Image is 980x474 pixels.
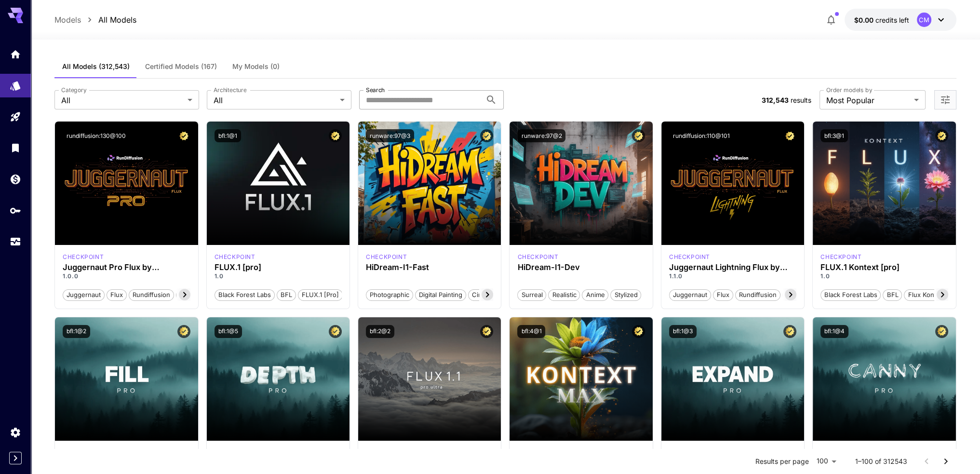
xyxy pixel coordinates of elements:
h3: Juggernaut Pro Flux by RunDiffusion [63,263,190,272]
button: bfl:1@1 [215,129,241,142]
div: Models [10,77,21,89]
span: Certified Models (167) [145,62,217,71]
span: Digital Painting [416,290,466,300]
span: Photographic [366,290,413,300]
span: FLUX.1 [pro] [298,290,342,300]
span: Surreal [518,290,546,300]
h3: HiDream-I1-Fast [366,263,493,272]
span: Black Forest Labs [215,290,274,300]
label: Order models by [826,86,872,94]
a: Models [54,14,81,26]
button: Photographic [366,288,413,301]
button: rundiffusion [735,288,780,301]
p: checkpoint [517,253,558,261]
span: All [214,95,336,106]
p: 1.0.0 [63,272,190,281]
p: checkpoint [669,253,710,261]
label: Category [61,86,87,94]
button: bfl:2@2 [366,325,394,338]
button: Expand sidebar [9,452,22,464]
button: rundiffusion:130@100 [63,129,130,142]
button: flux [107,288,127,301]
span: flux [107,290,126,300]
span: BFL [277,290,295,300]
div: FLUX.1 Kontext [max] [517,448,558,457]
p: checkpoint [215,253,255,261]
p: 1.1.0 [669,272,796,281]
span: Stylized [611,290,641,300]
p: checkpoint [820,448,861,457]
button: rundiffusion:110@101 [669,129,734,142]
button: Certified Model – Vetted for best performance and includes a commercial license. [783,129,796,142]
p: 1.0 [820,272,948,281]
div: fluxpro [669,448,710,457]
h3: FLUX.1 Kontext [pro] [820,263,948,272]
span: flux [713,290,733,300]
button: Certified Model – Vetted for best performance and includes a commercial license. [632,129,645,142]
button: Certified Model – Vetted for best performance and includes a commercial license. [632,325,645,338]
span: All Models (312,543) [62,62,130,71]
div: Library [10,142,21,154]
h3: HiDream-I1-Dev [517,263,644,272]
p: 1–100 of 312543 [855,457,907,466]
button: Cinematic [468,288,505,301]
span: results [791,96,811,104]
p: Results per page [755,457,809,466]
button: $0.0032CM [845,9,956,31]
div: Settings [10,426,21,438]
button: bfl:1@5 [215,325,242,338]
button: bfl:3@1 [820,129,848,142]
button: Realistic [548,288,580,301]
button: juggernaut [669,288,711,301]
div: FLUX.1 D [669,253,710,261]
button: bfl:4@1 [517,325,545,338]
span: juggernaut [670,290,711,300]
span: Realistic [549,290,579,300]
p: checkpoint [215,448,255,457]
button: juggernaut [63,288,105,301]
div: fluxpro [215,448,255,457]
button: Certified Model – Vetted for best performance and includes a commercial license. [480,325,493,338]
div: fluxultra [366,448,407,457]
button: bfl:1@4 [820,325,848,338]
h3: FLUX.1 [pro] [215,263,342,272]
span: juggernaut [63,290,104,300]
span: Flux Kontext [904,290,948,300]
button: Black Forest Labs [820,288,881,301]
div: fluxpro [215,253,255,261]
span: $0.00 [854,16,875,24]
button: Anime [582,288,608,301]
div: $0.0032 [854,15,909,25]
button: Certified Model – Vetted for best performance and includes a commercial license. [480,129,493,142]
button: Go to next page [936,452,955,471]
span: Black Forest Labs [821,290,880,300]
p: checkpoint [820,253,861,261]
div: fluxpro [820,448,861,457]
p: 1.0 [215,272,342,281]
p: checkpoint [366,448,407,457]
button: Certified Model – Vetted for best performance and includes a commercial license. [935,129,948,142]
span: credits left [875,16,909,24]
p: checkpoint [63,448,104,457]
span: Anime [582,290,608,300]
div: FLUX.1 Kontext [pro] [820,253,861,261]
button: BFL [883,288,902,301]
span: My Models (0) [232,62,280,71]
button: flux [713,288,733,301]
button: bfl:1@2 [63,325,90,338]
nav: breadcrumb [54,14,136,26]
button: Black Forest Labs [215,288,275,301]
button: Certified Model – Vetted for best performance and includes a commercial license. [177,325,190,338]
button: bfl:1@3 [669,325,697,338]
button: rundiffusion [129,288,174,301]
button: Certified Model – Vetted for best performance and includes a commercial license. [329,129,342,142]
label: Architecture [214,86,246,94]
button: Digital Painting [415,288,466,301]
button: Certified Model – Vetted for best performance and includes a commercial license. [329,325,342,338]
